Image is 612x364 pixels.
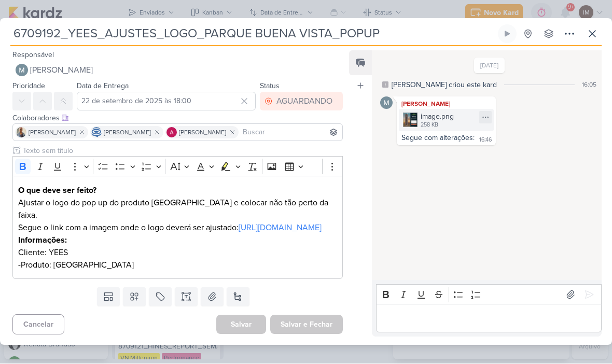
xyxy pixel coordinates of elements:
[18,259,337,272] p: -Produto: [GEOGRAPHIC_DATA]
[12,51,54,60] label: Responsável
[12,82,45,91] label: Prioridade
[91,128,102,138] img: Caroline Traven De Andrade
[16,128,26,138] img: Iara Santos
[260,82,280,91] label: Status
[18,235,67,246] strong: Informações:
[21,146,343,157] input: Texto sem título
[12,315,64,335] button: Cancelar
[166,128,177,138] img: Alessandra Gomes
[380,97,393,109] img: Mariana Amorim
[10,25,496,44] input: Kard Sem Título
[376,304,602,333] div: Editor editing area: main
[276,95,332,108] div: AGUARDANDO
[376,285,602,305] div: Editor toolbar
[582,80,596,90] div: 16:05
[179,128,226,137] span: [PERSON_NAME]
[239,223,322,233] a: [URL][DOMAIN_NAME]
[16,64,28,77] img: Mariana Amorim
[29,128,76,137] span: [PERSON_NAME]
[241,127,340,139] input: Buscar
[18,197,337,222] p: Ajustar o logo do pop up do produto [GEOGRAPHIC_DATA] e colocar não tão perto da faixa.
[77,92,256,111] input: Select a date
[399,99,494,109] div: [PERSON_NAME]
[30,64,93,77] span: [PERSON_NAME]
[18,247,337,259] p: Cliente: YEES
[12,61,343,80] button: [PERSON_NAME]
[421,111,454,122] div: image.png
[77,82,129,91] label: Data de Entrega
[12,113,343,124] div: Colaboradores
[401,134,475,143] div: Segue com alterações:
[260,92,343,111] button: AGUARDANDO
[104,128,151,137] span: [PERSON_NAME]
[421,121,454,130] div: 258 KB
[479,136,492,145] div: 16:46
[12,176,343,279] div: Editor editing area: main
[18,222,337,234] p: Segue o link com a imagem onde o logo deverá ser ajustado:
[399,109,494,132] div: image.png
[12,157,343,177] div: Editor toolbar
[392,80,497,91] div: [PERSON_NAME] criou este kard
[503,30,511,38] div: Ligar relógio
[403,113,418,128] img: yX74PTzeVY4H0AvKIncPKlzsYYhqkNOAUrlLYnPR.png
[18,186,96,196] strong: O que deve ser feito?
